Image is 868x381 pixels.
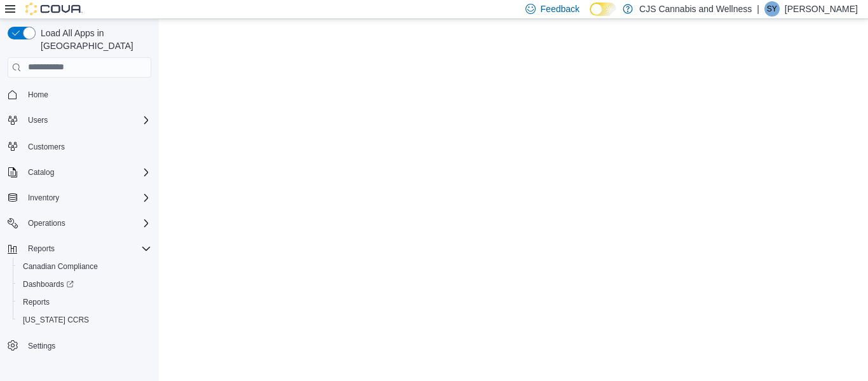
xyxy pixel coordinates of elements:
[13,258,156,275] button: Canadian Compliance
[23,165,59,180] button: Catalog
[23,87,53,102] a: Home
[23,139,70,155] a: Customers
[3,85,156,104] button: Home
[18,277,151,292] span: Dashboards
[23,297,50,307] span: Reports
[23,113,53,128] button: Users
[639,1,752,17] p: CJS Cannabis and Wellness
[13,275,156,293] a: Dashboards
[3,214,156,232] button: Operations
[764,1,780,17] div: Sadie Yanyk
[23,338,151,354] span: Settings
[23,241,151,256] span: Reports
[28,244,55,254] span: Reports
[23,138,151,154] span: Customers
[541,3,580,15] span: Feedback
[18,312,151,328] span: Washington CCRS
[785,1,858,17] p: [PERSON_NAME]
[25,3,83,15] img: Cova
[18,294,55,310] a: Reports
[23,165,151,180] span: Catalog
[28,218,65,228] span: Operations
[18,259,103,274] a: Canadian Compliance
[3,137,156,155] button: Customers
[13,293,156,311] button: Reports
[767,1,777,17] span: SY
[18,312,94,328] a: [US_STATE] CCRS
[18,294,151,310] span: Reports
[13,311,156,329] button: [US_STATE] CCRS
[36,27,151,52] span: Load All Apps in [GEOGRAPHIC_DATA]
[28,115,48,125] span: Users
[23,190,151,205] span: Inventory
[28,142,65,152] span: Customers
[3,189,156,207] button: Inventory
[28,341,55,351] span: Settings
[3,163,156,181] button: Catalog
[23,113,151,128] span: Users
[23,190,64,205] button: Inventory
[23,216,71,231] button: Operations
[18,259,151,274] span: Canadian Compliance
[28,193,59,203] span: Inventory
[28,90,48,100] span: Home
[28,167,54,177] span: Catalog
[18,277,79,292] a: Dashboards
[23,87,151,102] span: Home
[3,336,156,355] button: Settings
[3,240,156,258] button: Reports
[23,279,74,289] span: Dashboards
[23,338,60,354] a: Settings
[23,261,98,272] span: Canadian Compliance
[23,241,60,256] button: Reports
[23,315,89,325] span: [US_STATE] CCRS
[590,3,616,16] input: Dark Mode
[23,216,151,231] span: Operations
[3,111,156,129] button: Users
[757,1,759,17] p: |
